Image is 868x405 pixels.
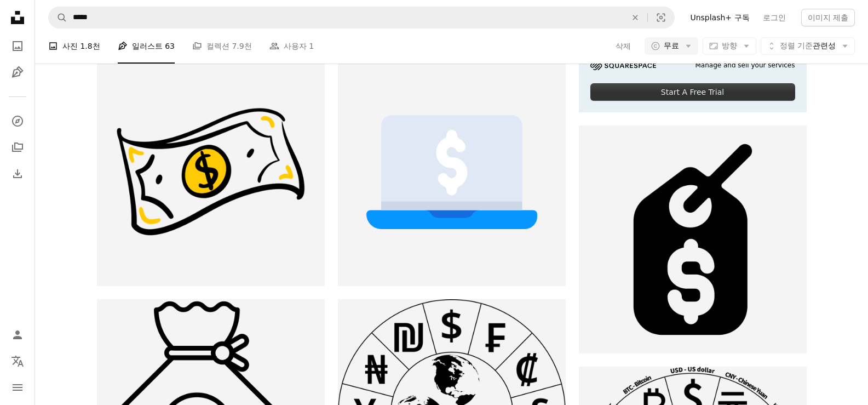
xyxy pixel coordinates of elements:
span: 정렬 기준 [780,41,813,50]
button: 언어 [7,350,28,372]
button: 메뉴 [7,377,28,398]
form: 사이트 전체에서 이미지 찾기 [48,7,675,28]
img: file-1705255347840-230a6ab5bca9image [590,61,656,70]
button: 이미지 제출 [801,9,855,26]
button: 방향 [703,37,756,55]
button: 무료 [645,37,698,55]
span: Manage and sell your services [695,61,795,70]
a: Unsplash+ 구독 [683,9,756,26]
a: 사용자 1 [269,28,314,64]
span: 무료 [664,41,679,52]
a: 사진 [7,35,28,57]
button: 정렬 기준관련성 [761,37,855,55]
div: Start A Free Trial [590,83,795,101]
a: 컬렉션 7.9천 [192,28,252,64]
a: 홈 — Unsplash [7,7,28,31]
span: 방향 [722,41,737,50]
button: 시각적 검색 [648,7,674,28]
a: 로그인 [756,9,792,26]
span: 1.8천 [80,40,100,52]
a: 일러스트 [7,61,28,83]
a: 달러 기호가 있는 지폐 그림 [97,167,325,177]
button: 삭제 [623,7,647,28]
a: 달러 기호가 있는 태그의 흑백 이미지 [579,234,807,244]
span: 관련성 [780,41,836,52]
button: 삭제 [615,37,631,55]
img: 달러 기호가 있는 태그의 흑백 이미지 [579,126,807,353]
a: 사진 1.8천 [48,28,100,64]
a: 컬렉션 [7,136,28,158]
button: Unsplash 검색 [49,7,67,28]
img: 달러 기호가 있는 지폐 그림 [97,58,325,286]
span: 1 [309,40,314,52]
a: 화면에 달러 기호가 있는 노트북 [338,167,566,177]
span: 7.9천 [232,40,251,52]
img: 화면에 달러 기호가 있는 노트북 [338,58,566,286]
a: 다운로드 내역 [7,163,28,185]
a: 탐색 [7,110,28,132]
a: 로그인 / 가입 [7,324,28,346]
